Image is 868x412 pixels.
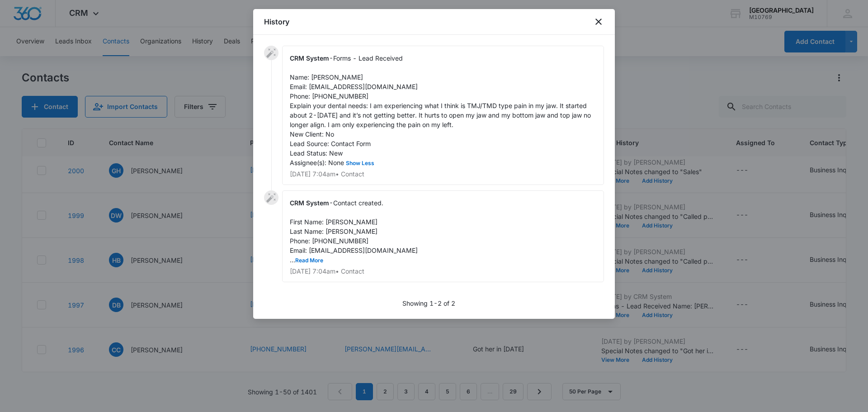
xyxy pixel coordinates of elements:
p: [DATE] 7:04am • Contact [290,171,596,177]
span: CRM System [290,54,329,62]
div: - [282,190,604,282]
button: Read More [295,258,323,263]
div: - [282,46,604,185]
h1: History [264,16,289,27]
button: Show Less [344,161,376,166]
p: [DATE] 7:04am • Contact [290,268,596,275]
button: close [593,16,604,27]
p: Showing 1-2 of 2 [402,298,455,308]
span: CRM System [290,199,329,207]
span: Contact created. First Name: [PERSON_NAME] Last Name: [PERSON_NAME] Phone: [PHONE_NUMBER] Email: ... [290,199,418,264]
